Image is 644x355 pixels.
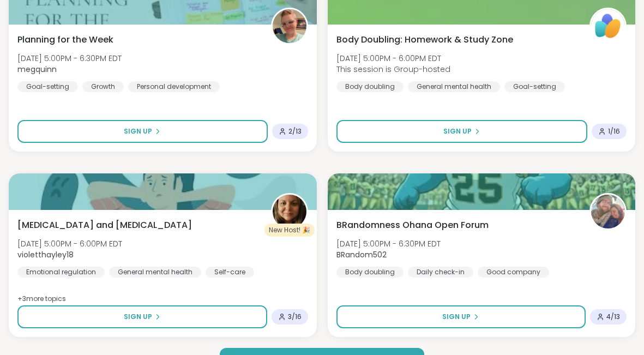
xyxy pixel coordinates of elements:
button: Sign Up [17,120,268,143]
span: 3 / 16 [288,312,302,321]
div: Good company [478,267,549,278]
span: [MEDICAL_DATA] and [MEDICAL_DATA] [17,219,192,232]
div: Self-care [206,267,254,278]
b: violetthayley18 [17,249,74,260]
div: Growth [82,81,124,92]
div: Daily check-in [408,267,473,278]
span: 4 / 13 [606,312,620,321]
button: Sign Up [17,305,267,328]
span: Body Doubling: Homework & Study Zone [336,33,513,46]
span: [DATE] 5:00PM - 6:30PM EDT [336,238,441,249]
span: [DATE] 5:00PM - 6:30PM EDT [17,53,122,64]
div: New Host! 🎉 [264,224,315,237]
span: 2 / 13 [288,127,302,136]
img: megquinn [273,9,306,43]
img: violetthayley18 [273,195,306,228]
b: megquinn [17,64,57,75]
img: ShareWell [591,9,625,43]
img: BRandom502 [591,195,625,228]
button: Sign Up [336,305,586,328]
span: This session is Group-hosted [336,64,450,75]
span: 1 / 16 [608,127,620,136]
div: Emotional regulation [17,267,105,278]
div: Body doubling [336,81,404,92]
span: Sign Up [442,312,471,322]
div: Body doubling [336,267,404,278]
div: General mental health [408,81,500,92]
div: Goal-setting [17,81,78,92]
span: BRandomness Ohana Open Forum [336,219,489,232]
span: [DATE] 5:00PM - 6:00PM EDT [17,238,122,249]
span: Sign Up [443,127,472,136]
div: Personal development [128,81,220,92]
button: Sign Up [336,120,588,143]
span: Sign Up [124,127,152,136]
span: [DATE] 5:00PM - 6:00PM EDT [336,53,450,64]
div: Goal-setting [504,81,565,92]
span: Planning for the Week [17,33,113,46]
b: BRandom502 [336,249,387,260]
span: Sign Up [124,312,152,322]
div: General mental health [109,267,201,278]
